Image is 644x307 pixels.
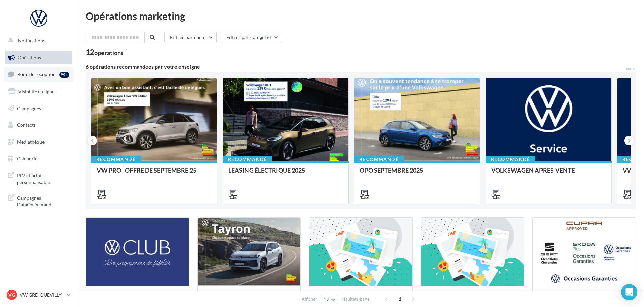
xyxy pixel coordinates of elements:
div: Recommandé [354,156,404,163]
div: OPO SEPTEMBRE 2025 [360,167,474,180]
span: 12 [324,297,329,302]
span: Campagnes DataOnDemand [17,193,69,208]
a: Opérations [4,51,74,65]
div: 6 opérations recommandées par votre enseigne [86,64,625,69]
p: VW GRD QUEVILLY [20,291,64,298]
span: Calendrier [17,156,39,161]
div: Recommandé [486,156,535,163]
div: LEASING ÉLECTRIQUE 2025 [228,167,343,180]
span: Visibilité en ligne [18,89,54,94]
div: VOLKSWAGEN APRES-VENTE [491,167,606,180]
a: PLV et print personnalisable [4,168,74,188]
span: PLV et print personnalisable [17,171,69,185]
a: Campagnes DataOnDemand [4,191,74,211]
span: Boîte de réception [17,71,56,77]
span: Campagnes [17,105,41,111]
span: 1 [394,294,405,304]
a: Visibilité en ligne [4,85,74,99]
div: Recommandé [91,156,141,163]
div: 99+ [59,72,69,78]
a: Médiathèque [4,135,74,149]
div: Open Intercom Messenger [621,284,637,300]
a: Boîte de réception99+ [4,67,74,82]
span: résultats/page [342,296,370,302]
a: Campagnes [4,101,74,116]
a: Calendrier [4,152,74,166]
a: Contacts [4,118,74,132]
button: 12 [321,295,338,304]
span: Notifications [18,38,45,43]
span: Contacts [17,122,36,128]
button: Filtrer par canal [164,32,217,43]
a: VG VW GRD QUEVILLY [5,288,72,301]
span: Médiathèque [17,139,45,145]
span: Opérations [18,55,41,60]
div: Recommandé [223,156,272,163]
div: VW PRO - OFFRE DE SEPTEMBRE 25 [97,167,211,180]
div: opérations [94,50,123,56]
div: Opérations marketing [86,11,636,21]
button: Notifications [4,34,71,48]
span: Afficher [302,296,317,302]
span: VG [8,291,15,298]
button: Filtrer par catégorie [221,32,282,43]
div: 12 [86,49,123,56]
